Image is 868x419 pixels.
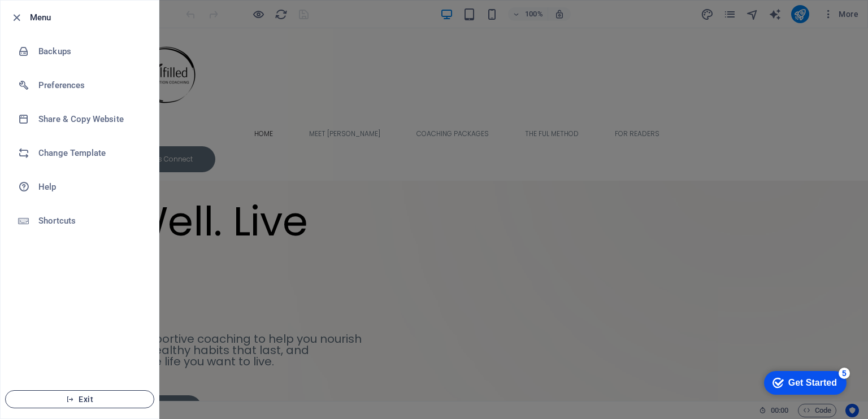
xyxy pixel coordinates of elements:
h6: Shortcuts [38,214,143,228]
h6: Help [38,180,143,194]
h6: Share & Copy Website [38,112,143,126]
div: Get Started [33,12,82,23]
div: 5 [84,2,95,14]
h6: Preferences [38,78,143,92]
h6: Backups [38,45,143,58]
span: Exit [15,395,145,404]
a: Help [1,170,159,204]
div: Get Started 5 items remaining, 0% complete [9,6,92,29]
h6: Menu [30,11,150,24]
button: Exit [5,390,154,408]
h6: Change Template [38,146,143,160]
